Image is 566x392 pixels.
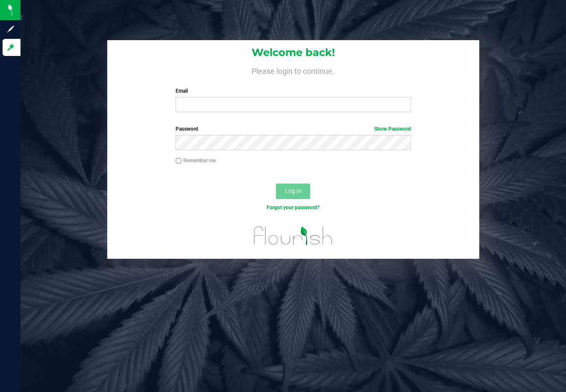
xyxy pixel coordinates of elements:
img: flourish_logo.svg [247,220,340,251]
h4: Please login to continue. [107,65,479,75]
a: Forgot your password? [267,205,320,211]
a: Show Password [374,126,411,132]
inline-svg: Log in [6,43,15,52]
span: Password [176,126,198,132]
label: Remember me [176,157,216,164]
input: Remember me [176,158,182,164]
button: Log In [276,184,310,199]
inline-svg: Sign up [6,25,15,33]
label: Email [176,87,411,95]
span: Log In [285,187,302,194]
h1: Welcome back! [107,47,479,58]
